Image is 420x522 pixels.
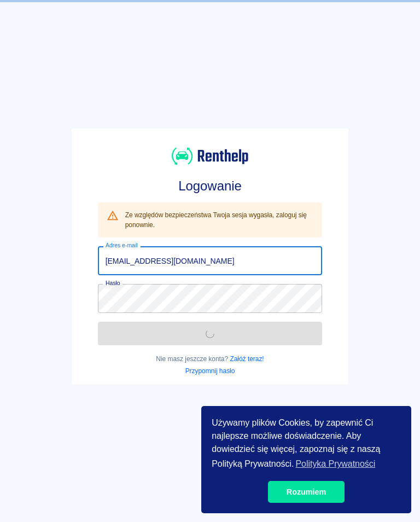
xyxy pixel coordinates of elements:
a: Załóż teraz! [230,355,264,363]
div: cookieconsent [201,406,411,513]
h3: Logowanie [98,178,323,194]
label: Hasło [106,279,120,287]
span: Używamy plików Cookies, by zapewnić Ci najlepsze możliwe doświadczenie. Aby dowiedzieć się więcej... [212,416,401,472]
div: Ze względów bezpieczeństwa Twoja sesja wygasła, zaloguj się ponownie. [125,206,314,234]
a: dismiss cookie message [268,481,345,503]
p: Nie masz jeszcze konta? [98,354,323,364]
label: Adres e-mail [106,241,137,250]
a: learn more about cookies [294,456,377,472]
a: Przypomnij hasło [185,367,235,375]
img: Renthelp logo [172,146,248,166]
